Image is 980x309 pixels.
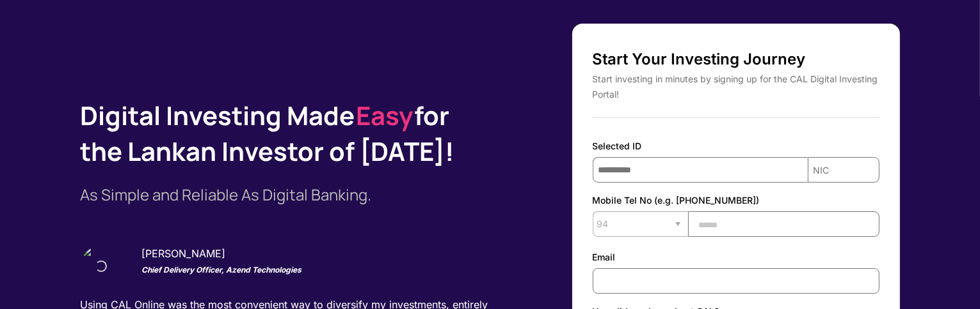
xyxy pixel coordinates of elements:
span: Easy [355,98,415,133]
h2: Start Your Investing Journey [593,49,880,70]
label: Mobile Tel No (e.g. [PHONE_NUMBER]) [593,193,880,208]
h1: Digital Investing Made for the Lankan Investor of [DATE]! [81,98,490,169]
h2: As Simple and Reliable As Digital Banking. [81,185,490,205]
span: NIC [808,157,880,183]
div: Start investing in minutes by signing up for the CAL Digital Investing Portal! [593,72,880,102]
label: Email [593,250,880,265]
label: Selected ID [593,139,880,154]
div: [PERSON_NAME] [142,246,449,261]
strong: Chief Delivery Officer, Azend Technologies [142,265,302,275]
